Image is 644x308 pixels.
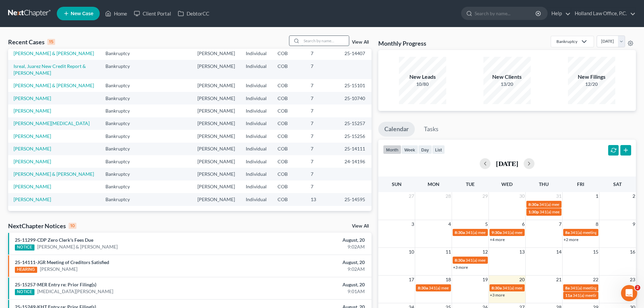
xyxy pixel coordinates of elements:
[568,73,615,81] div: New Filings
[483,73,531,81] div: New Clients
[305,104,339,117] td: 7
[192,92,240,104] td: [PERSON_NAME]
[240,193,272,206] td: Individual
[339,92,372,104] td: 25-10740
[555,276,562,284] span: 21
[339,155,372,168] td: 24-14196
[272,181,305,193] td: COB
[15,244,34,251] div: NOTICE
[418,122,445,137] a: Tasks
[483,81,531,88] div: 13/20
[14,196,51,202] a: [PERSON_NAME]
[100,143,142,155] td: Bankruptcy
[352,224,369,229] a: View All
[100,193,142,206] td: Bankruptcy
[378,122,415,137] a: Calendar
[14,108,51,114] a: [PERSON_NAME]
[501,181,512,187] span: Wed
[272,117,305,130] td: COB
[339,47,372,60] td: 25-14407
[490,237,505,242] a: +4 more
[14,171,94,177] a: [PERSON_NAME] & [PERSON_NAME]
[40,266,77,273] a: [PERSON_NAME]
[496,160,518,167] h2: [DATE]
[455,230,465,235] span: 8:30a
[629,276,636,284] span: 23
[8,222,76,230] div: NextChapter Notices
[240,47,272,60] td: Individual
[253,259,365,266] div: August, 20
[555,248,562,256] span: 14
[272,60,305,79] td: COB
[519,248,525,256] span: 13
[418,285,428,290] span: 8:30a
[539,202,604,207] span: 341(a) meeting for [PERSON_NAME]
[540,209,641,214] span: 341(a) meeting for [PERSON_NAME] & [PERSON_NAME]
[484,220,488,228] span: 5
[192,117,240,130] td: [PERSON_NAME]
[14,50,94,56] a: [PERSON_NAME] & [PERSON_NAME]
[272,168,305,180] td: COB
[305,181,339,193] td: 7
[339,193,372,206] td: 25-14595
[192,168,240,180] td: [PERSON_NAME]
[100,155,142,168] td: Bankruptcy
[100,181,142,193] td: Bankruptcy
[592,248,599,256] span: 15
[100,47,142,60] td: Bankruptcy
[339,130,372,142] td: 25-15256
[15,259,109,265] a: 25-14111-JGR Meeting of Creditors Satisfied
[502,230,568,235] span: 341(a) meeting for [PERSON_NAME]
[339,79,372,92] td: 25-15101
[490,292,505,298] a: +3 more
[305,60,339,79] td: 7
[339,143,372,155] td: 25-14111
[564,237,578,242] a: +2 more
[100,92,142,104] td: Bankruptcy
[448,220,452,228] span: 4
[305,168,339,180] td: 7
[592,276,599,284] span: 22
[14,146,51,151] a: [PERSON_NAME]
[305,155,339,168] td: 7
[305,117,339,130] td: 7
[305,193,339,206] td: 13
[15,289,34,295] div: NOTICE
[192,60,240,79] td: [PERSON_NAME]
[272,143,305,155] td: COB
[240,117,272,130] td: Individual
[272,104,305,117] td: COB
[445,276,452,284] span: 18
[492,230,502,235] span: 9:30a
[432,145,445,154] button: list
[302,36,349,46] input: Search by name...
[453,265,468,270] a: +3 more
[571,7,636,20] a: Holland Law Office, P.C.
[47,39,55,45] div: 15
[305,79,339,92] td: 7
[100,104,142,117] td: Bankruptcy
[37,288,113,295] a: [MEDICAL_DATA][PERSON_NAME]
[466,230,531,235] span: 341(a) meeting for [PERSON_NAME]
[565,293,572,298] span: 11a
[482,276,488,284] span: 19
[240,92,272,104] td: Individual
[272,155,305,168] td: COB
[253,237,365,243] div: August, 20
[240,79,272,92] td: Individual
[411,220,415,228] span: 3
[272,193,305,206] td: COB
[408,192,415,200] span: 27
[272,79,305,92] td: COB
[305,47,339,60] td: 7
[502,285,603,290] span: 341(a) meeting for [PERSON_NAME] & [PERSON_NAME]
[528,209,539,214] span: 1:30p
[14,133,51,139] a: [PERSON_NAME]
[240,143,272,155] td: Individual
[492,285,502,290] span: 8:30a
[539,181,549,187] span: Thu
[174,7,213,20] a: DebtorCC
[100,117,142,130] td: Bankruptcy
[408,276,415,284] span: 17
[482,192,488,200] span: 29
